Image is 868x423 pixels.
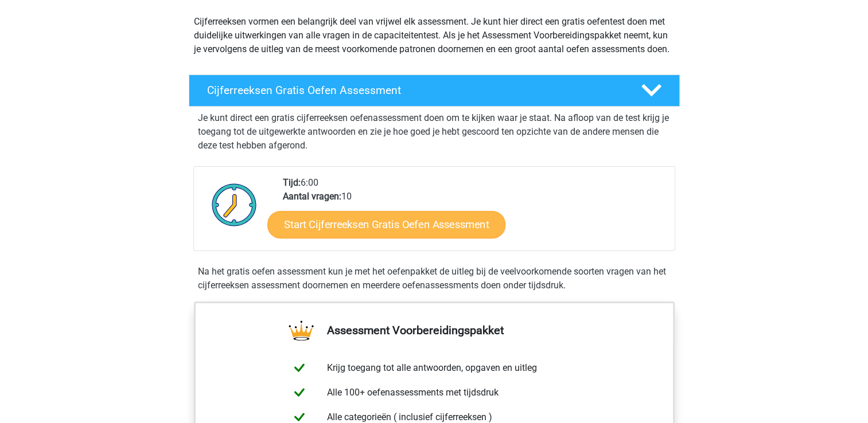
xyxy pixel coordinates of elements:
p: Je kunt direct een gratis cijferreeksen oefenassessment doen om te kijken waar je staat. Na afloo... [198,111,671,152]
p: Cijferreeksen vormen een belangrijk deel van vrijwel elk assessment. Je kunt hier direct een grat... [194,15,675,56]
div: 6:00 10 [274,176,674,250]
a: Start Cijferreeksen Gratis Oefen Assessment [267,210,505,238]
b: Tijd: [283,177,301,188]
div: Na het gratis oefen assessment kun je met het oefenpakket de uitleg bij de veelvoorkomende soorte... [193,265,675,292]
h4: Cijferreeksen Gratis Oefen Assessment [207,84,622,97]
a: Cijferreeksen Gratis Oefen Assessment [184,75,684,107]
img: Klok [205,176,263,233]
b: Aantal vragen: [283,191,341,202]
